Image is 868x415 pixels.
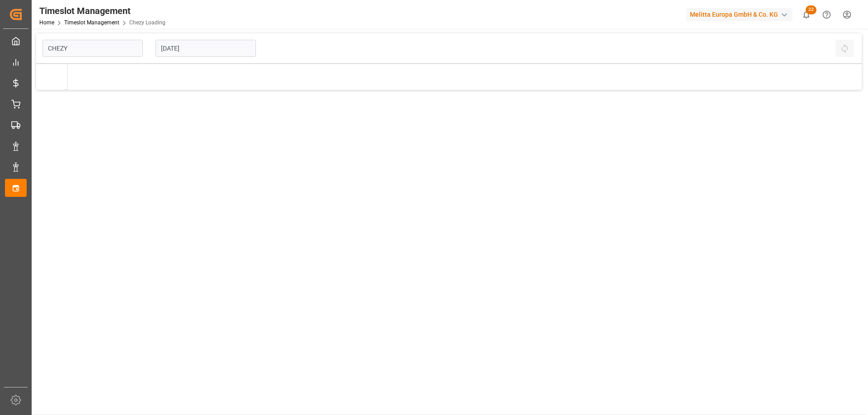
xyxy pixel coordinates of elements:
[39,19,54,26] a: Home
[156,40,256,57] input: DD-MM-YYYY
[686,8,793,21] div: Melitta Europa GmbH & Co. KG
[806,5,816,14] span: 22
[64,19,119,26] a: Timeslot Management
[796,5,816,25] button: show 22 new notifications
[686,6,796,23] button: Melitta Europa GmbH & Co. KG
[42,40,143,57] input: Type to search/select
[816,5,837,25] button: Help Center
[39,4,165,18] div: Timeslot Management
